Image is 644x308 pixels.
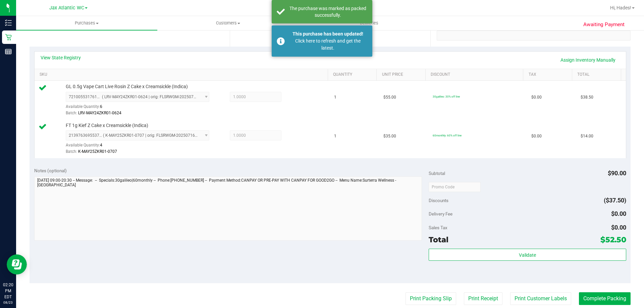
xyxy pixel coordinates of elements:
[529,72,570,77] a: Tax
[78,149,117,154] span: K-MAY25ZKR01-0707
[611,224,626,231] span: $0.00
[581,94,593,101] span: $38.50
[5,34,12,41] inline-svg: Retail
[429,171,445,176] span: Subtotal
[581,133,593,139] span: $14.00
[406,292,456,305] button: Print Packing Slip
[40,72,325,77] a: SKU
[604,197,626,204] span: ($37.50)
[16,20,157,26] span: Purchases
[431,72,521,77] a: Discount
[429,249,626,261] button: Validate
[66,140,217,153] div: Available Quantity:
[429,235,448,244] span: Total
[579,292,631,305] button: Complete Packing
[100,104,102,109] span: 6
[433,95,460,98] span: 30galileo: 30% off line
[464,292,502,305] button: Print Receipt
[66,111,77,115] span: Batch:
[334,133,336,139] span: 1
[334,94,336,101] span: 1
[158,20,298,26] span: Customers
[429,182,481,192] input: Promo Code
[78,111,121,115] span: LRV-MAY24ZKR01-0624
[531,94,542,101] span: $0.00
[608,170,626,177] span: $90.00
[288,5,367,18] div: The purchase was marked as packed successfully.
[583,21,625,28] span: Awaiting Payment
[610,5,631,10] span: Hi, Hades!
[383,94,396,101] span: $55.00
[66,149,77,154] span: Batch:
[519,252,536,258] span: Validate
[429,225,447,230] span: Sales Tax
[49,5,84,11] span: Jax Atlantic WC
[577,72,618,77] a: Total
[5,48,12,55] inline-svg: Reports
[41,54,81,61] a: View State Registry
[157,16,299,30] a: Customers
[382,72,423,77] a: Unit Price
[34,168,67,173] span: Notes (optional)
[611,210,626,217] span: $0.00
[429,211,452,217] span: Delivery Fee
[510,292,571,305] button: Print Customer Labels
[66,122,148,129] span: FT 1g Kief Z Cake x Creamsickle (Indica)
[429,194,448,206] span: Discounts
[288,38,367,52] div: Click here to refresh and get the latest.
[288,30,367,38] div: This purchase has been updated!
[3,300,13,305] p: 08/23
[66,83,188,90] span: GL 0.5g Vape Cart Live Rosin Z Cake x Creamsickle (Indica)
[600,235,626,244] span: $52.50
[100,143,102,147] span: 4
[333,72,374,77] a: Quantity
[16,16,157,30] a: Purchases
[556,54,620,66] a: Assign Inventory Manually
[531,133,542,139] span: $0.00
[5,19,12,26] inline-svg: Inventory
[66,102,217,115] div: Available Quantity:
[433,134,462,137] span: 60monthly: 60% off line
[3,282,13,300] p: 02:20 PM EDT
[7,254,27,274] iframe: Resource center
[383,133,396,139] span: $35.00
